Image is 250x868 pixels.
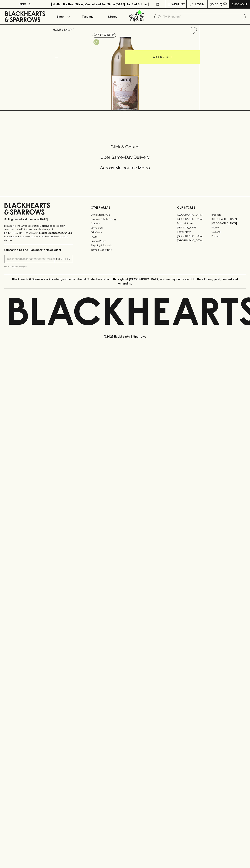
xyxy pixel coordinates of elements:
[56,257,71,261] p: SUBSCRIBE
[4,165,246,171] h5: Across Melbourne Metro
[91,239,159,243] a: Privacy Policy
[4,144,246,150] h5: Click & Collect
[91,243,159,248] a: Shipping Information
[19,2,31,6] p: FIND US
[108,14,117,19] p: Stores
[211,230,246,234] a: Geelong
[4,218,73,221] p: Sibling owned and run since [DATE]
[64,28,72,31] a: SHOP
[177,225,211,230] a: [PERSON_NAME]
[211,217,246,221] a: [GEOGRAPHIC_DATA]
[195,2,204,6] p: Login
[91,235,159,239] a: FAQ's
[177,213,211,217] a: [GEOGRAPHIC_DATA]
[93,39,99,45] img: Oxidative
[4,154,246,160] h5: Uber Same-Day Delivery
[4,130,246,189] div: Call to action block
[50,37,200,110] img: 40941.png
[7,256,55,262] input: e.g. jane@blackheartsandsparrows.com.au
[82,14,93,19] p: Tastings
[39,231,72,234] strong: Liquor License #32064953
[211,221,246,225] a: [GEOGRAPHIC_DATA]
[91,213,159,217] a: Bottle Drop FAQ's
[210,2,218,6] p: $0.00
[172,2,185,6] p: Wishlist
[75,9,100,24] a: Tastings
[91,205,159,210] p: OTHER AREAS
[224,3,226,5] p: 0
[211,234,246,238] a: Prahran
[153,55,172,59] p: ADD TO CART
[93,33,116,38] button: Add to wishlist
[125,50,200,64] button: ADD TO CART
[91,226,159,230] a: Contact Us
[91,230,159,235] a: Gift Cards
[231,2,247,6] p: Checkout
[91,221,159,226] a: Careers
[188,26,198,35] button: Add to wishlist
[100,9,125,24] a: Stores
[93,38,100,46] a: Controlled exposure to oxygen, adding complexity and sometimes developed characteristics.
[177,230,211,234] a: Fitzroy North
[177,205,246,210] p: OUR STORES
[177,217,211,221] a: [GEOGRAPHIC_DATA]
[91,248,159,252] a: Terms & Conditions
[55,255,73,263] button: SUBSCRIBE
[53,28,61,31] a: HOME
[177,238,211,243] a: [GEOGRAPHIC_DATA]
[4,265,73,268] p: We will never spam you
[4,224,73,242] p: It is against the law to sell or supply alcohol to, or to obtain alcohol on behalf of a person un...
[163,14,243,20] input: Try "Pinot noir"
[177,221,211,225] a: Brunswick West
[211,213,246,217] a: Braddon
[7,277,243,286] p: Blackhearts & Sparrows acknowledges the traditional Custodians of land throughout [GEOGRAPHIC_DAT...
[4,248,73,252] p: Subscribe to The Blackhearts Newsletter
[91,217,159,221] a: Business & Bulk Gifting
[50,9,75,24] button: Shop
[56,14,64,19] p: Shop
[211,225,246,230] a: Fitzroy
[177,234,211,238] a: [GEOGRAPHIC_DATA]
